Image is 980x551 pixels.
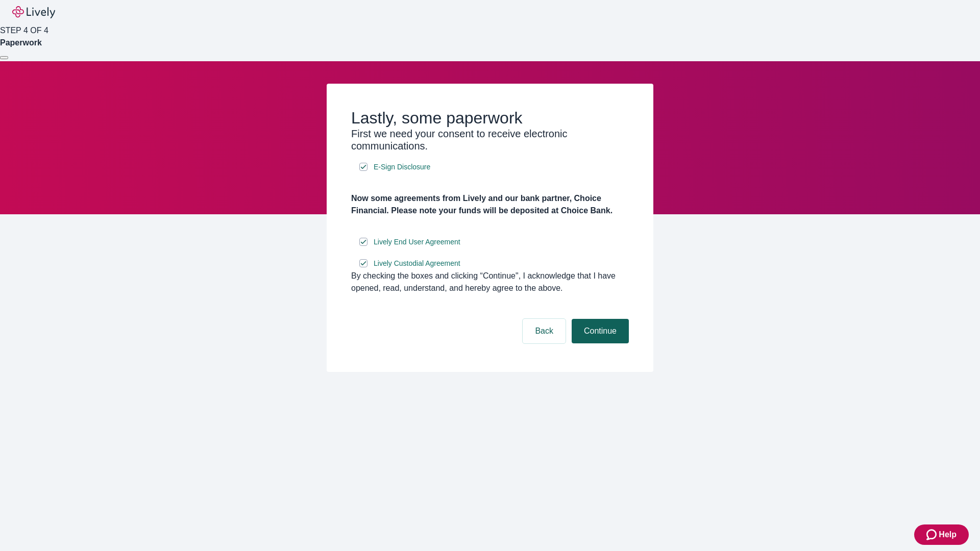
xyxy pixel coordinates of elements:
button: Zendesk support iconHelp [914,524,969,545]
svg: Zendesk support icon [926,529,939,541]
span: Lively End User Agreement [374,237,460,247]
h3: First we need your consent to receive electronic communications. [351,128,629,152]
a: e-sign disclosure document [372,161,432,173]
span: Help [939,529,957,541]
h4: Now some agreements from Lively and our bank partner, Choice Financial. Please note your funds wi... [351,192,629,217]
div: By checking the boxes and clicking “Continue", I acknowledge that I have opened, read, understand... [351,270,629,294]
button: Continue [572,319,629,343]
h2: Lastly, some paperwork [351,108,629,128]
a: e-sign disclosure document [372,236,462,248]
a: e-sign disclosure document [372,257,462,270]
span: Lively Custodial Agreement [374,258,460,269]
span: E-Sign Disclosure [374,162,430,172]
img: Lively [12,6,55,18]
button: Back [523,319,566,343]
